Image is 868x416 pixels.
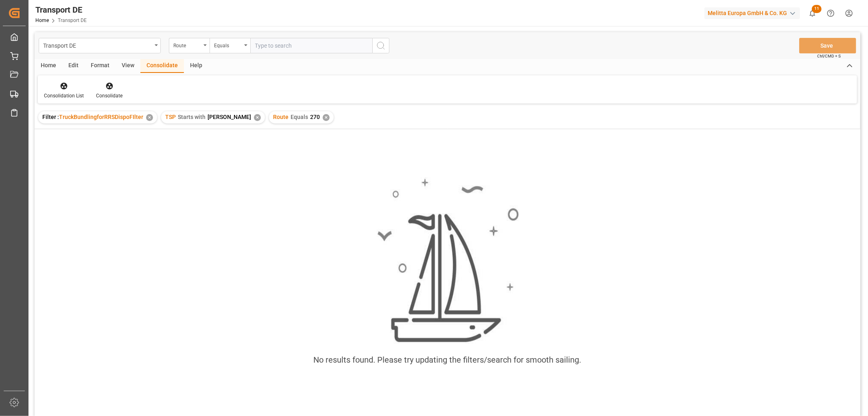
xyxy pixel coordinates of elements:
span: 270 [310,114,320,120]
div: Help [184,59,208,73]
span: Starts with [178,114,206,120]
a: Home [35,18,49,23]
div: Consolidate [96,92,122,99]
img: smooth_sailing.jpeg [376,177,519,343]
div: Home [35,59,62,73]
div: Route [173,40,201,49]
button: open menu [210,38,250,53]
button: search button [372,38,389,53]
div: Transport DE [35,4,87,16]
div: Consolidate [140,59,184,73]
div: Equals [214,40,242,49]
input: Type to search [250,38,372,53]
div: Melitta Europa GmbH & Co. KG [704,7,800,19]
div: No results found. Please try updating the filters/search for smooth sailing. [314,354,582,366]
span: Equals [291,114,308,120]
button: Save [799,38,856,53]
div: Consolidation List [44,92,84,99]
button: Help Center [822,4,840,22]
span: Route [273,114,289,120]
div: Edit [62,59,85,73]
button: show 11 new notifications [803,4,822,22]
span: TSP [165,114,176,120]
span: Filter : [42,114,59,120]
div: View [116,59,140,73]
button: Melitta Europa GmbH & Co. KG [704,5,803,21]
span: [PERSON_NAME] [208,114,251,120]
button: open menu [39,38,161,53]
div: Format [85,59,116,73]
span: Ctrl/CMD + S [817,53,841,59]
div: ✕ [146,114,153,121]
div: Transport DE [43,40,152,50]
button: open menu [169,38,210,53]
span: TruckBundlingforRRSDispoFIlter [59,114,143,120]
div: ✕ [254,114,261,121]
span: 11 [812,5,822,13]
div: ✕ [323,114,330,121]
